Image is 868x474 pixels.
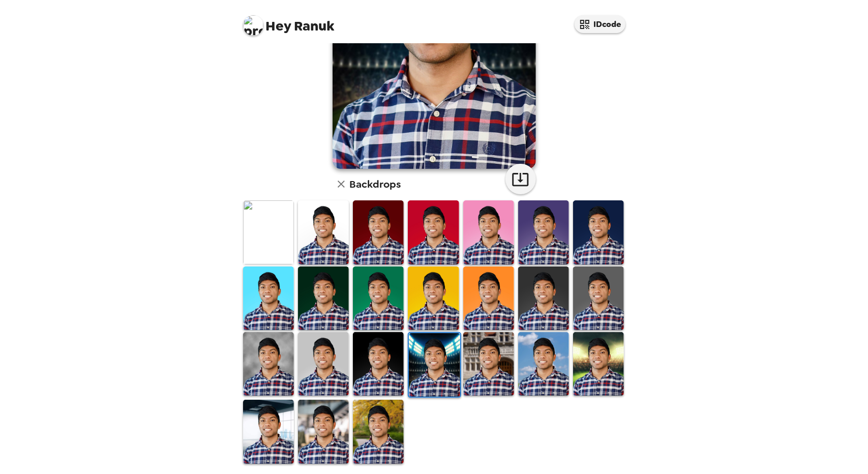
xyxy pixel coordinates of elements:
[243,15,263,36] img: profile pic
[350,176,401,192] h6: Backdrops
[243,200,294,264] img: Original
[266,17,291,35] span: Hey
[575,15,625,33] button: IDcode
[243,10,335,33] span: Ranuk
